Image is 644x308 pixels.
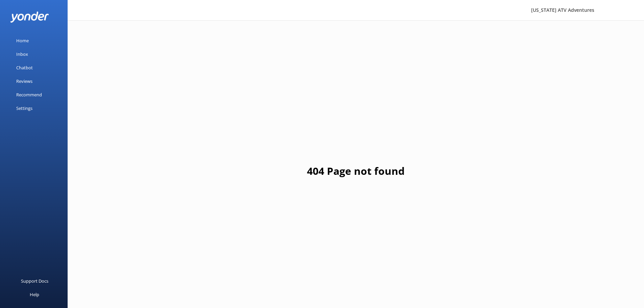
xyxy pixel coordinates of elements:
div: Home [16,34,29,47]
div: Support Docs [21,274,48,288]
span: [US_STATE] ATV Adventures [531,7,594,13]
div: Recommend [16,88,42,101]
img: yonder-white-logo.png [10,11,49,23]
div: Chatbot [16,61,33,74]
div: Help [30,288,39,301]
div: Inbox [16,47,28,61]
div: Reviews [16,74,32,88]
div: Settings [16,101,32,115]
h1: 404 Page not found [307,163,405,179]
